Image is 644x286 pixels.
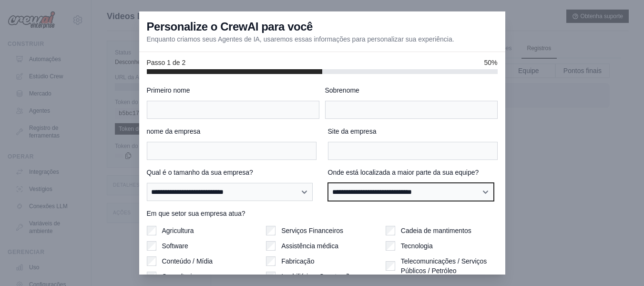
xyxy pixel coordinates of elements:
[281,257,314,265] font: Fabricação
[328,169,479,176] font: Onde está localizada a maior parte da sua equipe?
[147,86,190,94] font: Primeiro nome
[328,127,377,135] font: Site da empresa
[401,242,433,250] font: Tecnologia
[325,86,359,94] font: Sobrenome
[401,257,487,275] font: Telecomunicações / Serviços Públicos / Petróleo
[162,257,213,265] font: Conteúdo / Mídia
[162,273,196,280] font: Consultoria
[147,127,201,135] font: nome da empresa
[281,273,353,280] font: Imobiliário e Construção
[147,35,454,43] font: Enquanto criamos seus Agentes de IA, usaremos essas informações para personalizar sua experiência.
[484,59,497,66] font: 50%
[281,227,343,234] font: Serviços Financeiros
[147,210,245,217] font: Em que setor sua empresa atua?
[596,240,644,286] div: Widget de chat
[162,242,188,250] font: Software
[281,242,338,250] font: Assistência médica
[147,20,313,33] font: Personalize o CrewAI para você
[162,227,194,234] font: Agricultura
[596,240,644,286] iframe: Chat Widget
[147,169,253,176] font: Qual é o tamanho da sua empresa?
[401,227,471,234] font: Cadeia de mantimentos
[147,59,186,66] font: Passo 1 de 2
